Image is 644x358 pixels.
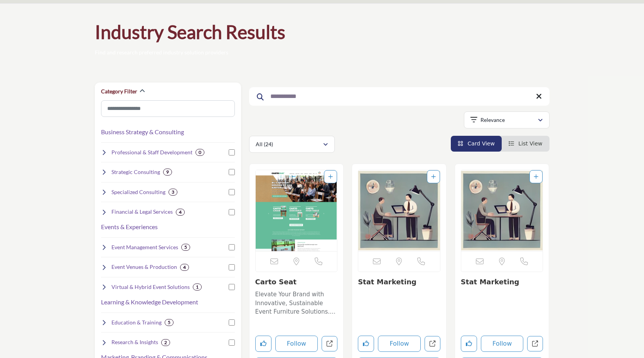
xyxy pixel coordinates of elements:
[111,263,177,271] h4: Event Venues & Production : Physical spaces and production services for live events.
[172,189,174,195] b: 3
[95,49,228,56] p: Find and research preferred industry solution providers
[229,189,235,195] input: Select Specialized Consulting checkbox
[534,174,538,180] a: Add To List
[164,340,167,345] b: 2
[101,100,235,117] input: Search Category
[518,140,542,147] span: List View
[95,20,285,44] h1: Industry Search Results
[358,278,416,286] a: Stat Marketing
[358,278,440,286] h3: Stat Marketing
[180,264,189,271] div: 4 Results For Event Venues & Production
[461,170,543,251] img: Stat Marketing
[229,209,235,215] input: Select Financial & Legal Services checkbox
[509,140,543,147] a: View List
[196,284,199,290] b: 1
[199,150,201,155] b: 0
[461,336,477,352] button: Like listing
[101,127,184,137] button: Business Strategy & Consulting
[165,319,174,326] div: 5 Results For Education & Training
[358,170,440,251] a: Open Listing in new tab
[111,188,165,196] h4: Specialized Consulting : Product strategy, speaking, and niche services.
[358,170,440,251] img: Stat Marketing
[176,209,185,216] div: 4 Results For Financial & Legal Services
[101,222,158,231] button: Events & Experiences
[161,339,170,346] div: 2 Results For Research & Insights
[111,243,178,251] h4: Event Management Services : Planning, logistics, and event registration.
[461,170,543,251] a: Open Listing in new tab
[256,170,337,251] a: Open Listing in new tab
[111,149,192,156] h4: Professional & Staff Development : Training, coaching, and leadership programs.
[378,336,421,352] button: Follow
[451,136,502,152] li: Card View
[255,278,297,286] a: Carto Seat
[464,111,550,128] button: Relevance
[458,140,495,147] a: View Card
[111,319,162,326] h4: Education & Training : Courses, workshops, and skill development.
[229,169,235,175] input: Select Strategic Consulting checkbox
[111,208,173,216] h4: Financial & Legal Services : Accounting, compliance, and governance solutions.
[358,336,374,352] button: Like listing
[461,278,543,286] h3: Stat Marketing
[322,336,337,352] a: Open carto-seat in new tab
[461,278,519,286] a: Stat Marketing
[169,189,177,196] div: 3 Results For Specialized Consulting
[229,339,235,346] input: Select Research & Insights checkbox
[255,288,338,316] a: Elevate Your Brand with Innovative, Sustainable Event Furniture Solutions. Specializing in the in...
[255,290,338,316] p: Elevate Your Brand with Innovative, Sustainable Event Furniture Solutions. Specializing in the in...
[425,336,440,352] a: Open stat-marketing in new tab
[229,244,235,250] input: Select Event Management Services checkbox
[183,265,186,270] b: 4
[111,338,158,346] h4: Research & Insights : Data, surveys, and market research.
[527,336,543,352] a: Open stat-marketing1 in new tab
[256,140,273,148] p: All (24)
[163,169,172,176] div: 9 Results For Strategic Consulting
[502,136,550,152] li: List View
[249,87,550,106] input: Search Keyword
[255,278,338,286] h3: Carto Seat
[181,244,190,251] div: 5 Results For Event Management Services
[229,264,235,270] input: Select Event Venues & Production checkbox
[101,297,198,307] button: Learning & Knowledge Development
[101,88,137,95] h2: Category Filter
[166,169,169,175] b: 9
[184,245,187,250] b: 5
[481,336,524,352] button: Follow
[111,283,190,291] h4: Virtual & Hybrid Event Solutions : Digital tools and platforms for hybrid and virtual events.
[229,149,235,155] input: Select Professional & Staff Development checkbox
[328,174,333,180] a: Add To List
[467,140,494,147] span: Card View
[196,149,204,156] div: 0 Results For Professional & Staff Development
[168,320,170,325] b: 5
[431,174,436,180] a: Add To List
[193,284,202,290] div: 1 Results For Virtual & Hybrid Event Solutions
[255,336,271,352] button: Like listing
[256,170,337,251] img: Carto Seat
[229,319,235,326] input: Select Education & Training checkbox
[179,209,182,215] b: 4
[275,336,318,352] button: Follow
[249,136,335,153] button: All (24)
[111,168,160,176] h4: Strategic Consulting : Management, operational, and governance consulting.
[229,284,235,290] input: Select Virtual & Hybrid Event Solutions checkbox
[480,116,505,124] p: Relevance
